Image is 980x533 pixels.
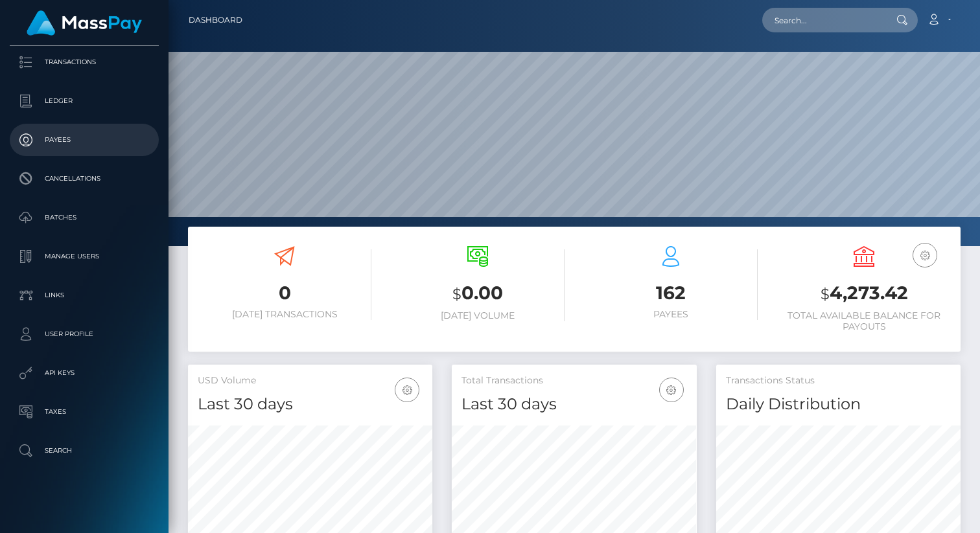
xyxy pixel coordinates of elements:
[10,85,159,117] a: Ledger
[15,247,154,266] p: Manage Users
[10,46,159,78] a: Transactions
[584,309,758,320] h6: Payees
[15,130,154,150] p: Payees
[461,374,686,387] h5: Total Transactions
[10,318,159,350] a: User Profile
[10,435,159,467] a: Search
[198,280,371,306] h3: 0
[15,324,154,344] p: User Profile
[198,309,371,320] h6: [DATE] Transactions
[198,374,423,387] h5: USD Volume
[726,393,951,416] h4: Daily Distribution
[391,280,565,307] h3: 0.00
[821,285,830,303] small: $
[27,10,142,36] img: MassPay Logo
[189,6,242,34] a: Dashboard
[10,240,159,273] a: Manage Users
[198,393,423,416] h4: Last 30 days
[452,285,461,303] small: $
[15,169,154,188] p: Cancellations
[10,396,159,428] a: Taxes
[15,208,154,227] p: Batches
[777,310,951,332] h6: Total Available Balance for Payouts
[15,363,154,383] p: API Keys
[461,393,686,416] h4: Last 30 days
[10,357,159,389] a: API Keys
[391,310,565,321] h6: [DATE] Volume
[10,163,159,195] a: Cancellations
[584,280,758,306] h3: 162
[15,52,154,72] p: Transactions
[10,279,159,312] a: Links
[726,374,951,387] h5: Transactions Status
[762,8,884,32] input: Search...
[15,402,154,422] p: Taxes
[777,280,951,307] h3: 4,273.42
[10,124,159,156] a: Payees
[10,201,159,234] a: Batches
[15,286,154,305] p: Links
[15,441,154,460] p: Search
[15,91,154,111] p: Ledger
